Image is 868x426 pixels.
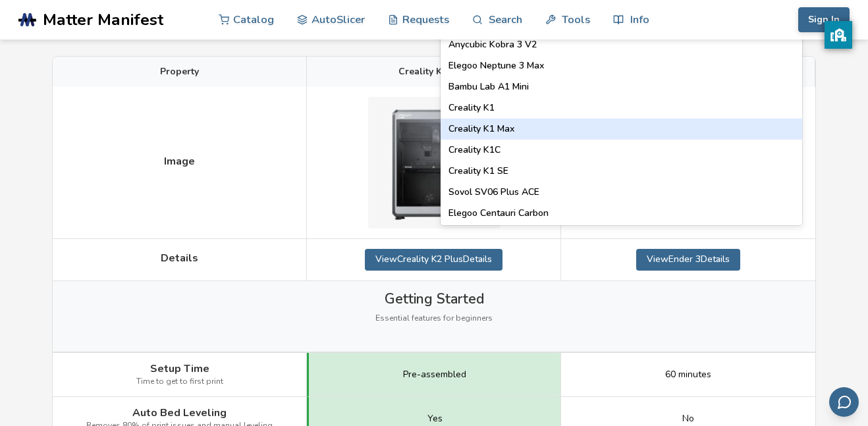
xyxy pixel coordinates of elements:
[150,363,209,375] span: Setup Time
[398,67,469,77] span: Creality K2 Plus
[385,291,484,307] span: Getting Started
[368,97,500,228] img: Creality K2 Plus
[441,224,802,245] div: Ender 3 V3 SE
[136,377,223,386] span: Time to get to first print
[665,369,711,380] span: 60 minutes
[441,97,802,119] div: Creality K1
[829,387,859,417] button: Send feedback via email
[164,155,195,167] span: Image
[161,252,198,264] span: Details
[427,413,443,424] span: Yes
[441,34,802,55] div: Anycubic Kobra 3 V2
[441,140,802,161] div: Creality K1C
[441,119,802,140] div: Creality K1 Max
[798,7,850,32] button: Sign In
[160,67,199,77] span: Property
[43,11,163,29] span: Matter Manifest
[441,182,802,203] div: Sovol SV06 Plus ACE
[132,407,227,419] span: Auto Bed Leveling
[375,314,493,323] span: Essential features for beginners
[441,55,802,76] div: Elegoo Neptune 3 Max
[825,21,852,49] button: privacy banner
[403,369,466,380] span: Pre-assembled
[636,249,740,270] a: ViewEnder 3Details
[441,203,802,224] div: Elegoo Centauri Carbon
[441,161,802,182] div: Creality K1 SE
[682,413,694,424] span: No
[441,76,802,97] div: Bambu Lab A1 Mini
[365,249,502,270] a: ViewCreality K2 PlusDetails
